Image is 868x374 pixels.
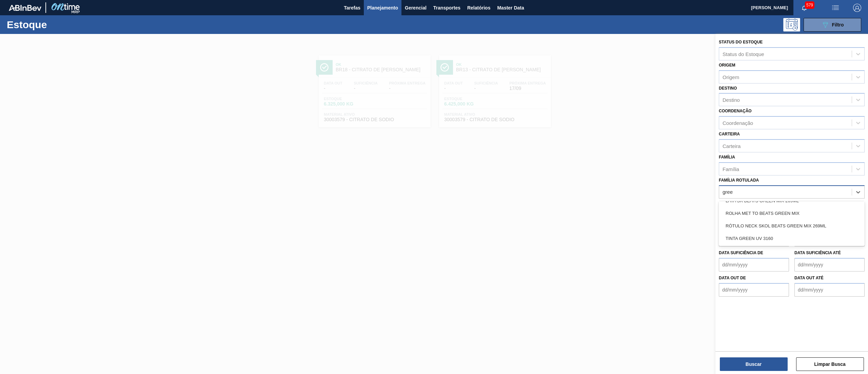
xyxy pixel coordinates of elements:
[719,232,865,245] div: TINTA GREEN UV 3160
[719,155,735,160] label: Família
[433,4,460,12] span: Transportes
[832,22,844,27] span: Filtro
[7,21,112,29] h1: Estoque
[723,97,740,103] div: Destino
[794,258,865,272] input: dd/mm/yyyy
[793,3,815,13] button: Notificações
[405,4,427,12] span: Gerencial
[719,276,746,280] label: Data out de
[723,51,764,57] div: Status do Estoque
[783,18,800,32] div: Pogramando: nenhum usuário selecionado
[719,178,759,183] label: Família Rotulada
[723,74,739,80] div: Origem
[719,86,737,91] label: Destino
[853,4,861,12] img: Logout
[719,207,865,220] div: ROLHA MET TO BEATS GREEN MIX
[719,201,753,206] label: Material ativo
[719,250,763,255] label: Data suficiência de
[467,4,490,12] span: Relatórios
[805,1,814,9] span: 579
[367,4,398,12] span: Planejamento
[723,143,741,149] div: Carteira
[719,63,735,68] label: Origem
[719,283,789,297] input: dd/mm/yyyy
[723,166,739,172] div: Família
[719,132,740,136] label: Carteira
[804,18,861,32] button: Filtro
[344,4,360,12] span: Tarefas
[794,250,841,255] label: Data suficiência até
[497,4,524,12] span: Master Data
[9,5,41,11] img: TNhmsLtSVTkK8tSr43FrP2fwEKptu5GPRR3wAAAABJRU5ErkJggg==
[719,220,865,232] div: RÓTULO NECK SKOL BEATS GREEN MIX 269ML
[831,4,840,12] img: userActions
[794,283,865,297] input: dd/mm/yyyy
[723,120,753,126] div: Coordenação
[794,276,824,280] label: Data out até
[719,40,763,44] label: Status do Estoque
[719,109,752,113] label: Coordenação
[719,258,789,272] input: dd/mm/yyyy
